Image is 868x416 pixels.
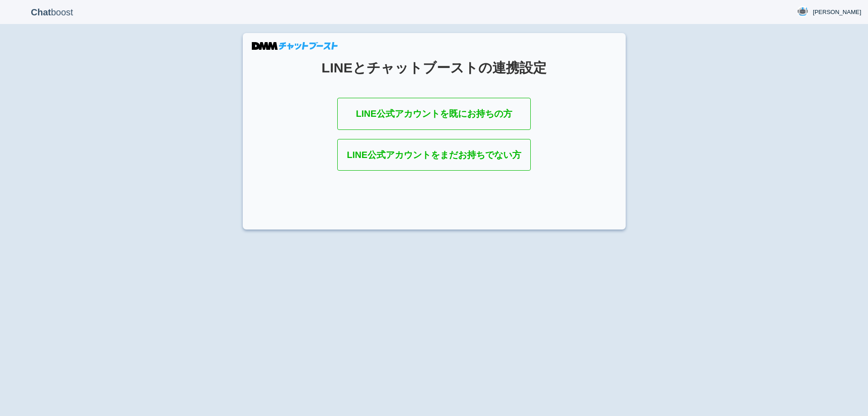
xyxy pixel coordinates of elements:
a: LINE公式アカウントを既にお持ちの方 [337,98,531,130]
h1: LINEとチャットブーストの連携設定 [265,60,603,75]
a: LINE公式アカウントをまだお持ちでない方 [337,139,531,171]
img: User Image [797,6,808,17]
img: DMMチャットブースト [252,42,338,50]
p: boost [7,1,97,24]
b: Chat [31,7,51,17]
span: [PERSON_NAME] [813,8,861,17]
